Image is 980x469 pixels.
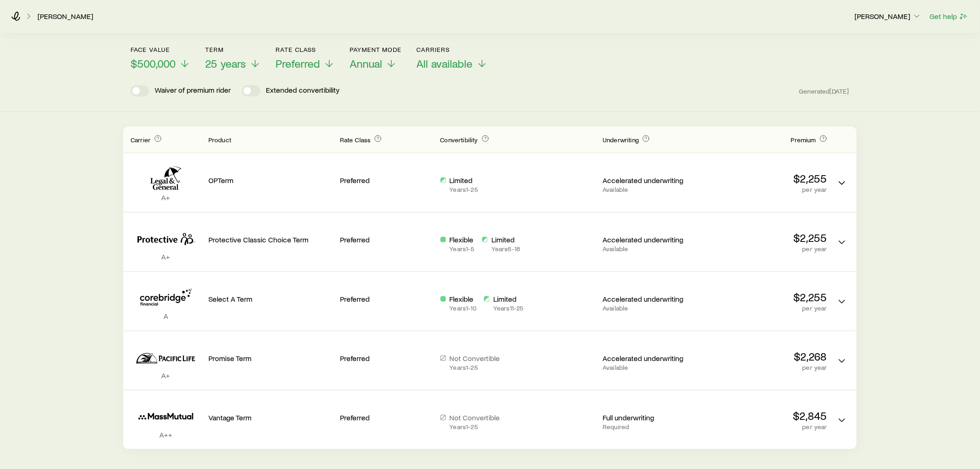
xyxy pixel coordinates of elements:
[417,46,488,53] p: Carriers
[493,304,524,312] p: Years 11 - 25
[603,136,639,144] span: Underwriting
[603,423,696,431] p: Required
[205,57,246,70] span: 25 years
[703,409,827,422] p: $2,845
[450,304,477,312] p: Years 1 - 10
[340,413,433,422] p: Preferred
[340,354,433,363] p: Preferred
[340,235,433,244] p: Preferred
[603,294,696,304] p: Accelerated underwriting
[417,46,488,70] button: CarriersAll available
[493,294,524,304] p: Limited
[340,136,371,144] span: Rate Class
[208,354,333,363] p: Promise Term
[603,304,696,312] p: Available
[450,294,477,304] p: Flexible
[131,136,151,144] span: Carrier
[276,46,335,53] p: Rate Class
[703,172,827,185] p: $2,255
[450,423,500,431] p: Years 1 - 25
[276,57,320,70] span: Preferred
[930,11,969,22] button: Get help
[703,291,827,304] p: $2,255
[350,57,382,70] span: Annual
[603,364,696,371] p: Available
[703,186,827,193] p: per year
[603,176,696,185] p: Accelerated underwriting
[340,294,433,304] p: Preferred
[208,136,231,144] span: Product
[208,235,333,244] p: Protective Classic Choice Term
[855,12,922,21] p: [PERSON_NAME]
[450,413,500,422] p: Not Convertible
[603,186,696,193] p: Available
[131,371,201,380] p: A+
[208,294,333,304] p: Select A Term
[450,176,478,185] p: Limited
[450,354,500,363] p: Not Convertible
[603,354,696,363] p: Accelerated underwriting
[340,176,433,185] p: Preferred
[703,231,827,244] p: $2,255
[276,46,335,70] button: Rate ClassPreferred
[491,235,520,244] p: Limited
[799,87,849,95] span: Generated
[603,413,696,422] p: Full underwriting
[491,245,520,253] p: Years 6 - 18
[703,245,827,253] p: per year
[131,46,190,53] p: Face value
[37,12,94,21] a: [PERSON_NAME]
[450,245,475,253] p: Years 1 - 5
[350,46,402,70] button: Payment ModeAnnual
[450,364,500,371] p: Years 1 - 25
[208,176,333,185] p: OPTerm
[440,136,478,144] span: Convertibility
[854,11,922,22] button: [PERSON_NAME]
[208,413,333,422] p: Vantage Term
[131,193,201,202] p: A+
[603,245,696,253] p: Available
[131,430,201,439] p: A++
[703,364,827,371] p: per year
[703,423,827,431] p: per year
[266,85,339,96] p: Extended convertibility
[123,127,857,449] div: Term quotes
[417,57,473,70] span: All available
[131,46,190,70] button: Face value$500,000
[703,350,827,363] p: $2,268
[450,186,478,193] p: Years 1 - 25
[703,304,827,312] p: per year
[603,235,696,244] p: Accelerated underwriting
[791,136,816,144] span: Premium
[350,46,402,53] p: Payment Mode
[131,311,201,321] p: A
[205,46,261,53] p: Term
[450,235,475,244] p: Flexible
[205,46,261,70] button: Term25 years
[830,87,849,95] span: [DATE]
[155,85,231,96] p: Waiver of premium rider
[131,57,176,70] span: $500,000
[131,252,201,261] p: A+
